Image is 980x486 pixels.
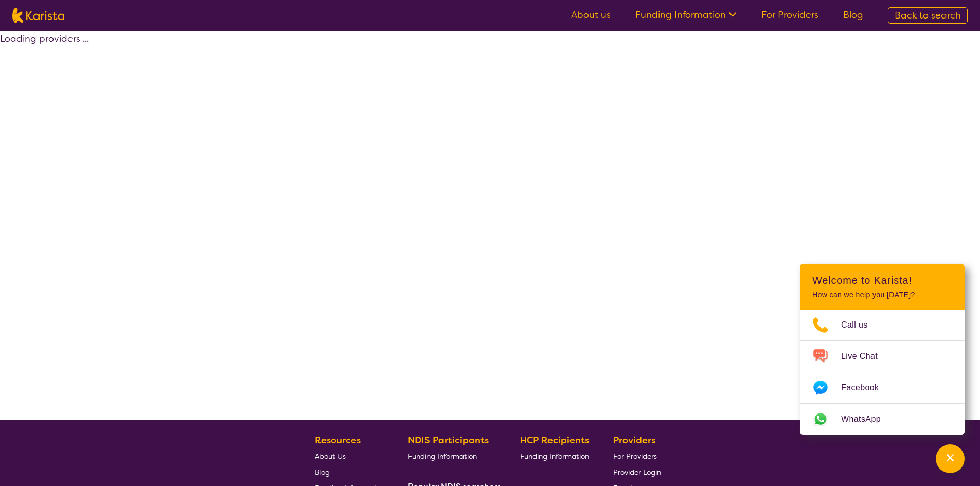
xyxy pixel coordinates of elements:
a: Blog [315,464,384,480]
h2: Welcome to Karista! [812,274,952,286]
a: Blog [843,9,863,21]
span: Live Chat [841,349,890,364]
a: Web link opens in a new tab. [800,404,965,435]
span: Back to search [895,9,961,22]
span: WhatsApp [841,411,893,427]
img: Karista logo [12,8,64,23]
a: Funding Information [635,9,737,21]
p: How can we help you [DATE]? [812,291,952,299]
span: Facebook [841,380,891,395]
button: Channel Menu [936,444,965,473]
a: Back to search [888,7,968,24]
span: Funding Information [520,452,589,461]
b: Providers [613,434,655,446]
b: Resources [315,434,361,446]
a: About Us [315,448,384,464]
a: Funding Information [408,448,496,464]
a: For Providers [613,448,661,464]
span: Call us [841,317,880,333]
a: For Providers [761,9,818,21]
ul: Choose channel [800,310,965,435]
span: Provider Login [613,467,661,477]
div: Channel Menu [800,264,965,435]
b: HCP Recipients [520,434,589,446]
span: About Us [315,452,346,461]
span: Funding Information [408,452,477,461]
a: Provider Login [613,464,661,480]
span: For Providers [613,452,657,461]
b: NDIS Participants [408,434,489,446]
span: Blog [315,467,330,477]
a: Funding Information [520,448,589,464]
a: About us [571,9,611,21]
